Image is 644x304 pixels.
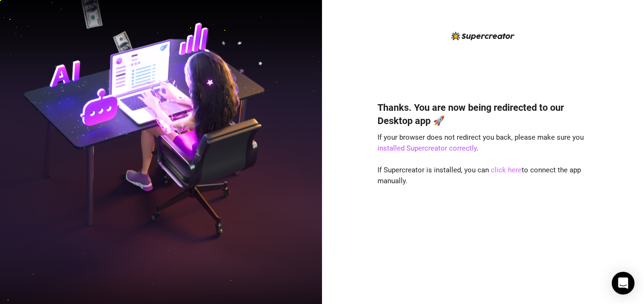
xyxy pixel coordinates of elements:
span: If your browser does not redirect you back, please make sure you . [377,133,584,153]
span: If Supercreator is installed, you can to connect the app manually. [377,166,581,186]
h4: Thanks. You are now being redirected to our Desktop app 🚀 [377,101,589,127]
a: installed Supercreator correctly [377,144,477,152]
div: Open Intercom Messenger [612,272,635,295]
a: click here [491,166,522,174]
img: logo-BBDzfeDw.svg [451,32,515,40]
